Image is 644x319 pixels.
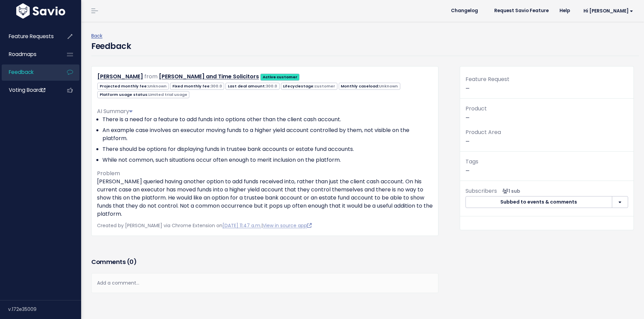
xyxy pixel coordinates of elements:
[97,178,433,218] p: [PERSON_NAME] queried having another option to add funds received into, rather than just the clie...
[263,222,312,229] a: View in source app
[225,83,279,90] span: Last deal amount:
[91,257,438,267] h3: Comments ( )
[554,6,575,16] a: Help
[379,83,398,89] span: Unknown
[97,73,143,80] a: [PERSON_NAME]
[9,69,33,76] span: Feedback
[281,83,337,90] span: Lifecyclestage:
[451,8,478,13] span: Changelog
[466,128,501,136] span: Product Area
[91,40,131,52] h4: Feedback
[144,73,158,80] span: from
[9,51,37,58] span: Roadmaps
[91,32,102,39] a: Back
[466,105,487,112] span: Product
[9,86,45,94] span: Voting Board
[148,92,187,97] span: Limited trial usage
[102,156,433,164] li: While not common, such situations occur often enough to merit inclusion on the platform.
[466,187,497,195] span: Subscribers
[339,83,400,90] span: Monthly caseload:
[129,258,134,266] span: 0
[15,3,67,19] img: logo-white.9d6f32f41409.svg
[148,83,167,89] span: Unknown
[97,222,312,229] span: Created by [PERSON_NAME] via Chrome Extension on |
[159,73,259,80] a: [PERSON_NAME] and Time Solicitors
[2,64,56,80] a: Feedback
[97,91,189,98] span: Platform usage status:
[314,83,335,89] span: customer
[466,158,478,165] span: Tags
[460,75,634,99] div: —
[102,126,433,142] li: An example case involves an executor moving funds to a higher yield account controlled by them, n...
[2,82,56,98] a: Voting Board
[9,33,54,40] span: Feature Requests
[102,145,433,153] li: There should be options for displaying funds in trustee bank accounts or estate fund accounts.
[102,115,433,124] li: There is a need for a feature to add funds into options other than the client cash account.
[575,6,639,16] a: Hi [PERSON_NAME]
[170,83,224,90] span: Fixed monthly fee:
[266,83,277,89] span: 300.0
[2,29,56,44] a: Feature Requests
[97,169,120,177] span: Problem
[8,300,81,318] div: v.172e35009
[97,83,169,90] span: Projected monthly fee:
[222,222,261,229] a: [DATE] 11:47 a.m.
[489,6,554,16] a: Request Savio Feature
[466,196,612,208] button: Subbed to events & comments
[91,273,438,293] div: Add a comment...
[466,128,628,146] p: —
[466,157,628,175] p: —
[97,107,133,115] span: AI Summary
[466,104,628,122] p: —
[2,47,56,62] a: Roadmaps
[500,188,520,194] span: <p><strong>Subscribers</strong><br><br> - Jake Warriner<br> </p>
[583,8,633,14] span: Hi [PERSON_NAME]
[211,83,222,89] span: 300.0
[466,75,509,83] span: Feature Request
[263,74,297,80] strong: Active customer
